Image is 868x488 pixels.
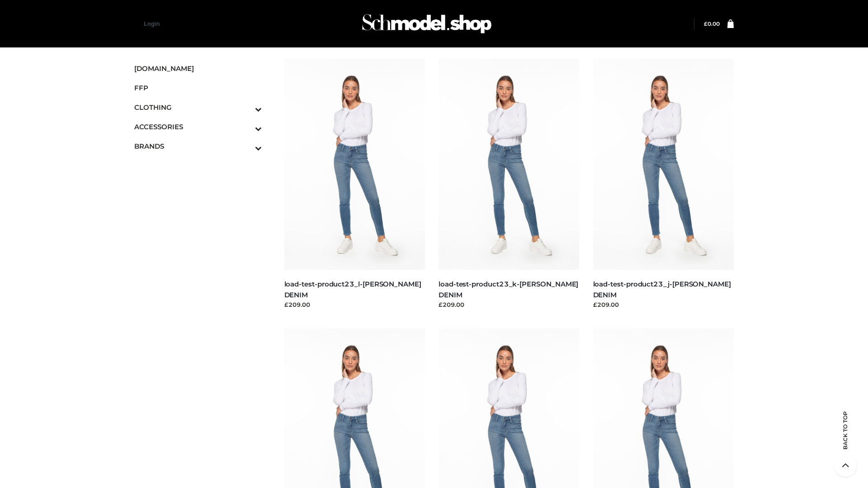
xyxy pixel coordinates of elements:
[134,141,262,151] span: BRANDS
[704,20,720,27] bdi: 0.00
[230,98,262,117] button: Toggle Submenu
[704,20,720,27] a: £0.00
[439,300,580,309] div: £209.00
[704,20,708,27] span: £
[134,102,262,113] span: CLOTHING
[134,136,262,156] a: BRANDSToggle Submenu
[134,63,262,74] span: [DOMAIN_NAME]
[230,136,262,156] button: Toggle Submenu
[144,20,160,27] a: Login
[134,117,262,136] a: ACCESSORIESToggle Submenu
[134,59,262,78] a: [DOMAIN_NAME]
[593,300,734,309] div: £209.00
[439,280,578,299] a: load-test-product23_k-[PERSON_NAME] DENIM
[134,122,262,132] span: ACCESSORIES
[359,6,495,42] img: Schmodel Admin 964
[134,78,262,98] a: FFP
[134,83,262,93] span: FFP
[284,300,425,309] div: £209.00
[593,280,731,299] a: load-test-product23_j-[PERSON_NAME] DENIM
[834,427,857,450] span: Back to top
[134,98,262,117] a: CLOTHINGToggle Submenu
[284,280,421,299] a: load-test-product23_l-[PERSON_NAME] DENIM
[230,117,262,136] button: Toggle Submenu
